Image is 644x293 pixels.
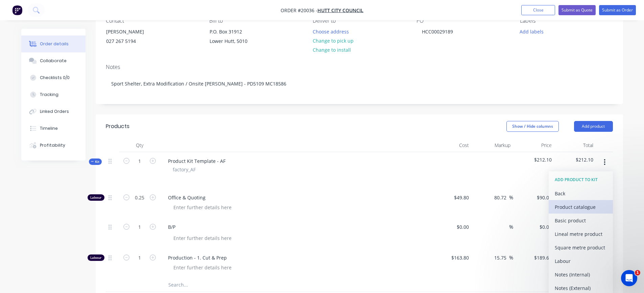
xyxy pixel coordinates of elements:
div: Total [554,139,596,152]
div: ADD PRODUCT TO KIT [555,175,607,184]
div: PO [416,18,509,24]
div: Lineal metre product [555,229,607,239]
div: Price [513,139,555,152]
div: Labour [88,254,104,261]
div: Collaborate [40,58,67,64]
div: Labour [88,194,104,201]
div: Product catalogue [555,202,607,212]
div: Labour [555,256,607,266]
div: [PERSON_NAME] [106,27,162,36]
div: Order details [40,41,69,47]
button: Tracking [21,86,86,103]
div: Notes [106,64,613,70]
div: Timeline [40,125,58,131]
button: Kit [89,158,102,165]
div: Cost [430,139,472,152]
div: Deliver to [313,18,405,24]
button: Close [521,5,555,15]
div: Close [119,3,131,15]
button: Choose address [309,27,352,36]
div: Markup [472,139,513,152]
div: Basic product [555,216,607,225]
div: [PERSON_NAME]027 267 5194 [100,27,168,48]
div: Bill to [209,18,302,24]
div: P.O. Box 31912 [210,27,266,36]
span: % [509,254,513,262]
div: Checklists 0/0 [40,75,70,81]
iframe: Intercom live chat [621,270,637,286]
button: Checklists 0/0 [21,69,86,86]
span: 1 [635,270,640,275]
div: Linked Orders [40,108,69,115]
input: Search... [168,278,303,292]
div: Product Kit Template - AF [163,156,231,166]
button: Change to pick up [309,36,357,45]
span: Office & Quoting [168,194,428,201]
button: Add product [574,121,613,132]
button: Order details [21,35,86,52]
div: Profitability [40,142,65,148]
div: Contact [106,18,198,24]
div: P.O. Box 31912Lower Hutt, 5010 [204,27,271,48]
span: % [509,194,513,201]
button: Add labels [516,27,547,36]
div: Qty [119,139,160,152]
button: Collaborate [21,52,86,69]
button: Change to install [309,45,354,54]
a: Hutt City Council [317,7,363,14]
span: % [509,223,513,231]
span: $212.10 [516,156,552,163]
div: Back [555,189,607,198]
div: Sport Shelter, Extra Modification / Onsite [PERSON_NAME] - PD5109 MC18586 [106,73,613,94]
span: $212.10 [557,156,593,163]
span: Production - 1. Cut & Prep [168,254,428,261]
button: Timeline [21,120,86,137]
div: Labels [520,18,613,24]
button: Show / Hide columns [506,121,559,132]
div: Tracking [40,92,58,98]
div: B/P [163,222,181,232]
span: factory_AF [173,166,196,173]
div: Notes (Internal) [555,270,607,279]
span: Order #20036 - [281,7,317,14]
div: Lower Hutt, 5010 [210,36,266,46]
img: Factory [12,5,22,15]
button: Submit as Order [599,5,636,15]
button: Linked Orders [21,103,86,120]
div: HCC00029189 [416,27,458,36]
div: Products [106,122,129,130]
button: go back [4,3,17,16]
span: Kit [91,159,100,164]
div: Notes (External) [555,283,607,293]
button: Profitability [21,137,86,154]
div: Square metre product [555,243,607,252]
button: Submit as Quote [558,5,596,15]
div: 027 267 5194 [106,36,162,46]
